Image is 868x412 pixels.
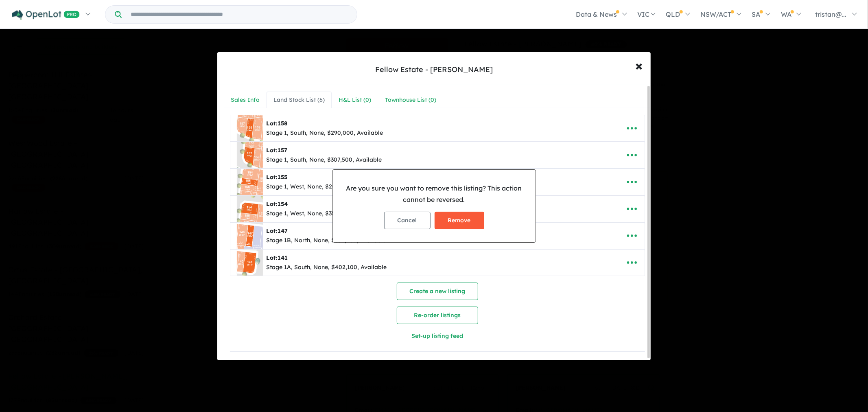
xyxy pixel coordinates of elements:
[384,212,431,229] button: Cancel
[12,10,80,20] img: Openlot PRO Logo White
[435,212,484,229] button: Remove
[339,183,529,205] p: Are you sure you want to remove this listing? This action cannot be reversed.
[815,10,846,18] span: tristan@...
[123,6,355,23] input: Try estate name, suburb, builder or developer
